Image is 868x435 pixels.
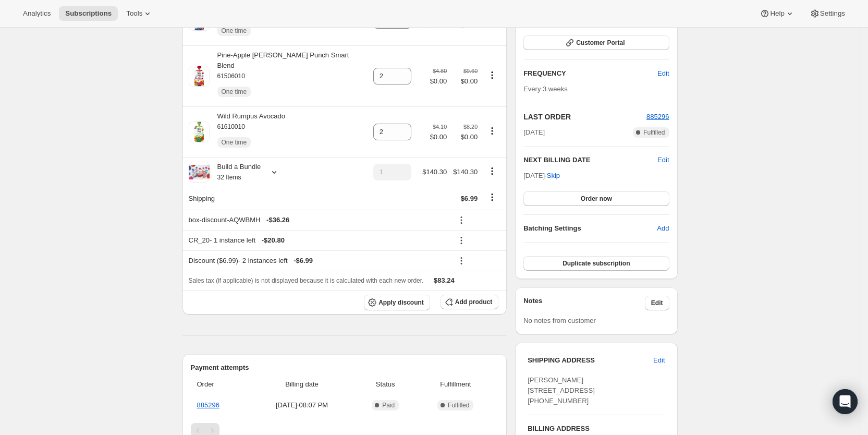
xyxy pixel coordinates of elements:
[657,68,669,79] span: Edit
[523,256,669,271] button: Duplicate subscription
[463,68,478,74] small: $9.60
[523,35,669,50] button: Customer Portal
[453,132,478,142] span: $0.00
[645,296,669,310] button: Edit
[433,124,447,130] small: $4.10
[653,355,665,366] span: Edit
[430,132,447,142] span: $0.00
[833,389,858,414] div: Open Intercom Messenger
[753,6,801,21] button: Help
[528,424,665,434] h3: BILLING ADDRESS
[541,167,566,184] button: Skip
[262,235,285,246] span: - $20.80
[484,125,500,137] button: Product actions
[126,9,142,18] span: Tools
[252,379,352,390] span: Billing date
[646,113,669,120] a: 885296
[210,162,261,183] div: Build a Bundle
[453,168,478,176] span: $140.30
[657,155,669,165] button: Edit
[528,355,653,366] h3: SHIPPING ADDRESS
[382,401,395,409] span: Paid
[433,68,447,74] small: $4.80
[191,373,249,396] th: Order
[563,259,630,268] span: Duplicate subscription
[523,127,545,138] span: [DATE]
[461,195,478,202] span: $6.99
[523,112,646,122] h2: LAST ORDER
[191,362,499,373] h2: Payment attempts
[523,191,669,206] button: Order now
[422,168,447,176] span: $140.30
[182,187,370,210] th: Shipping
[820,9,845,18] span: Settings
[484,191,500,203] button: Shipping actions
[523,172,560,179] span: [DATE] ·
[222,27,247,35] span: One time
[217,174,241,181] small: 32 Items
[581,195,612,203] span: Order now
[120,6,159,21] button: Tools
[484,165,500,177] button: Product actions
[523,155,657,165] h2: NEXT BILLING DATE
[419,379,492,390] span: Fulfillment
[210,111,286,153] div: Wild Rumpus Avocado
[523,296,645,310] h3: Notes
[455,298,492,306] span: Add product
[65,9,112,18] span: Subscriptions
[17,6,57,21] button: Analytics
[364,295,430,310] button: Apply discount
[378,298,424,307] span: Apply discount
[266,215,289,225] span: - $36.26
[189,122,210,142] img: product img
[463,124,478,130] small: $8.20
[222,138,247,147] span: One time
[448,401,469,409] span: Fulfilled
[646,112,669,122] button: 885296
[576,39,625,47] span: Customer Portal
[252,400,352,410] span: [DATE] · 08:07 PM
[294,256,313,266] span: - $6.99
[647,352,671,369] button: Edit
[358,379,412,390] span: Status
[189,277,424,284] span: Sales tax (if applicable) is not displayed because it is calculated with each new order.
[222,88,247,96] span: One time
[217,123,245,130] small: 61610010
[770,9,784,18] span: Help
[657,223,669,234] span: Add
[59,6,118,21] button: Subscriptions
[523,85,568,93] span: Every 3 weeks
[197,401,219,409] a: 885296
[484,69,500,81] button: Product actions
[523,68,657,79] h2: FREQUENCY
[651,220,675,237] button: Add
[441,295,498,309] button: Add product
[651,65,675,82] button: Edit
[189,66,210,87] img: product img
[434,276,455,284] span: $83.24
[189,215,447,225] div: box-discount-AQWBMH
[210,50,367,102] div: Pine-Apple [PERSON_NAME] Punch Smart Blend
[547,171,560,181] span: Skip
[651,299,663,307] span: Edit
[528,376,595,405] span: [PERSON_NAME] [STREET_ADDRESS] [PHONE_NUMBER]
[453,76,478,87] span: $0.00
[803,6,851,21] button: Settings
[189,235,447,246] div: CR_20 - 1 instance left
[523,317,596,324] span: No notes from customer
[523,223,657,234] h6: Batching Settings
[189,256,447,266] div: Discount ($6.99) - 2 instances left
[217,72,245,80] small: 61506010
[643,128,665,137] span: Fulfilled
[23,9,51,18] span: Analytics
[430,76,447,87] span: $0.00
